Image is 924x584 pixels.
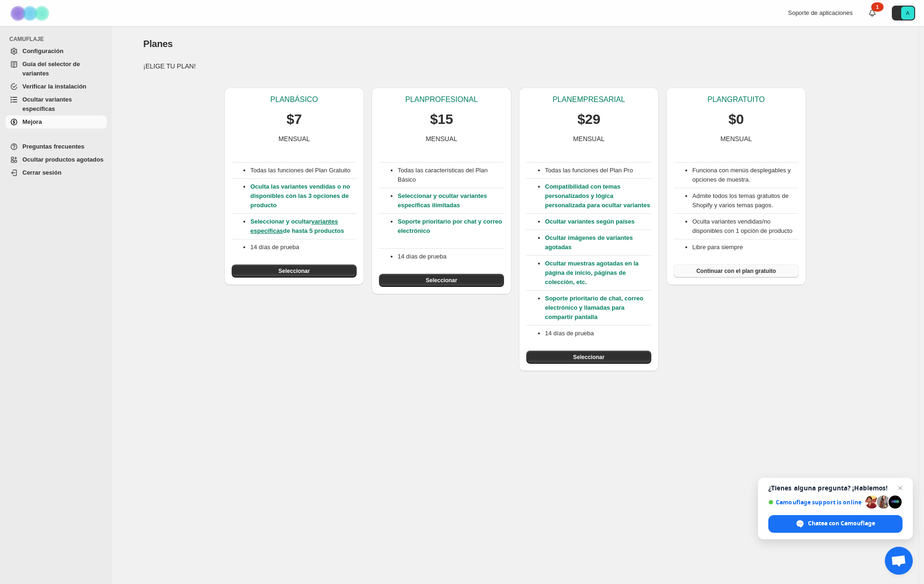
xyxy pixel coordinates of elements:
[545,167,633,174] font: Todas las funciones del Plan Pro
[250,218,311,225] font: Seleccionar y ocultar
[577,111,600,127] font: $29
[6,153,107,166] a: Ocultar productos agotados
[7,0,54,26] img: Camuflaje
[22,169,62,176] font: Cerrar sesión
[22,83,86,90] font: Verificar la instalación
[6,45,107,58] a: Configuración
[398,218,502,234] font: Soporte prioritario por chat y correo electrónico
[143,39,172,49] font: Planes
[692,244,743,251] font: Libre para siempre
[692,218,793,234] font: Oculta variantes vendidas/no disponibles con 1 opción de producto
[906,10,910,16] text: A
[768,484,903,492] span: ¿Tienes alguna pregunta? ¡Hablemos!
[6,80,107,93] a: Verificar la instalación
[22,48,63,54] font: Configuración
[573,354,604,360] font: Seleccionar
[430,111,453,127] font: $15
[768,515,903,533] span: Chatea con Camouflage
[573,135,605,143] font: MENSUAL
[545,295,643,320] font: Soporte prioritario de chat, correo electrónico y llamadas para compartir pantalla
[22,156,103,163] font: Ocultar productos agotados
[270,95,290,103] font: PLAN
[278,268,310,274] font: Seleccionar
[526,351,651,364] button: Seleccionar
[6,93,107,115] a: Ocultar variantes específicas
[696,268,776,274] font: Continuar con el plan gratuito
[426,277,457,284] font: Seleccionar
[868,8,877,18] a: 1
[9,36,44,42] font: CAMUFLAJE
[379,274,504,287] button: Seleccionar
[545,234,633,251] font: Ocultar imágenes de variantes agotadas
[876,4,879,10] font: 1
[892,6,915,20] button: Avatar con iniciales A
[278,135,310,143] font: MENSUAL
[287,111,302,127] font: $7
[788,9,853,16] font: Soporte de aplicaciones
[545,218,634,225] font: Ocultar variantes según países
[768,499,862,506] span: Camouflage support is online
[22,143,84,150] font: Preguntas frecuentes
[283,227,344,234] font: de hasta 5 productos
[729,111,744,127] font: $0
[290,95,318,103] font: BÁSICO
[425,95,478,103] font: PROFESIONAL
[398,167,488,183] font: Todas las características del Plan Básico
[250,183,350,209] font: Oculta las variantes vendidas o no disponibles con las 3 opciones de producto
[692,192,789,209] font: Admite todos los temas gratuitos de Shopify y varios temas pagos.
[6,58,107,80] a: Guía del selector de variantes
[545,260,639,285] font: Ocultar muestras agotadas en la página de inicio, páginas de colección, etc.
[143,62,196,70] font: ¡ELIGE TU PLAN!
[720,135,752,143] font: MENSUAL
[674,265,799,278] button: Continuar con el plan gratuito
[545,330,594,337] font: 14 días de prueba
[885,547,913,575] a: Chat abierto
[808,519,875,528] span: Chatea con Camouflage
[405,95,425,103] font: PLAN
[22,118,42,125] font: Mejora
[426,135,457,143] font: MENSUAL
[6,166,107,179] a: Cerrar sesión
[250,244,299,251] font: 14 días de prueba
[22,96,72,112] font: Ocultar variantes específicas
[398,253,447,260] font: 14 días de prueba
[6,140,107,153] a: Preguntas frecuentes
[232,265,357,278] button: Seleccionar
[6,115,107,129] a: Mejora
[552,95,572,103] font: PLAN
[545,183,650,209] font: Compatibilidad con temas personalizados y lógica personalizada para ocultar variantes
[22,61,80,77] font: Guía del selector de variantes
[250,167,351,174] font: Todas las funciones del Plan Gratuito
[727,95,765,103] font: GRATUITO
[572,95,625,103] font: EMPRESARIAL
[708,95,727,103] font: PLAN
[901,7,914,20] span: Avatar con iniciales A
[692,167,791,183] font: Funciona con menús desplegables y opciones de muestra.
[398,192,487,209] font: Seleccionar y ocultar variantes específicas ilimitadas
